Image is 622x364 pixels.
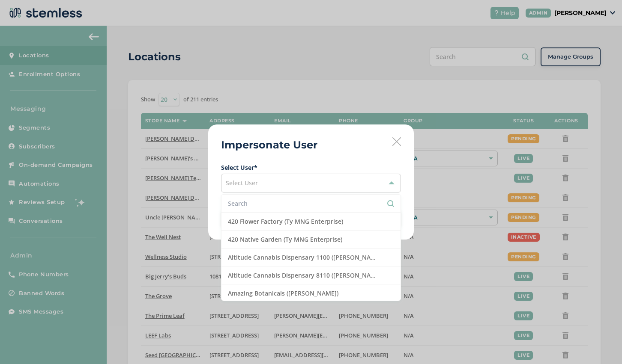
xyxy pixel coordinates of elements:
h2: Impersonate User [221,137,317,153]
iframe: Chat Widget [579,323,622,364]
li: Altitude Cannabis Dispensary 8110 ([PERSON_NAME]) [221,266,401,284]
label: Select User [221,163,401,172]
input: Search [228,199,394,208]
li: 420 Flower Factory (Ty MNG Enterprise) [221,213,401,231]
li: Altitude Cannabis Dispensary 1100 ([PERSON_NAME]) [221,249,401,266]
span: Select User [226,179,258,187]
li: Amazing Botanicals ([PERSON_NAME]) [221,284,401,302]
li: 420 Native Garden (Ty MNG Enterprise) [221,231,401,249]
